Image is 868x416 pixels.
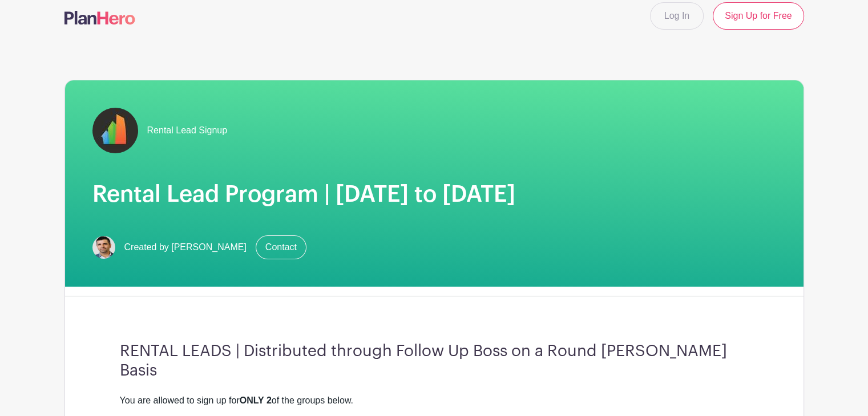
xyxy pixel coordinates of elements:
span: Created by [PERSON_NAME] [124,240,247,254]
img: fulton-grace-logo.jpeg [92,108,138,153]
strong: ONLY 2 [240,395,272,405]
img: Screen%20Shot%202023-02-21%20at%2010.54.51%20AM.png [92,236,115,259]
a: Sign Up for Free [713,2,804,30]
a: Log In [650,2,704,30]
span: Rental Lead Signup [147,124,228,137]
h3: RENTAL LEADS | Distributed through Follow Up Boss on a Round [PERSON_NAME] Basis [120,342,749,380]
a: Contact [256,235,306,259]
h1: Rental Lead Program | [DATE] to [DATE] [92,181,776,208]
div: You are allowed to sign up for of the groups below. [120,394,749,407]
img: logo-507f7623f17ff9eddc593b1ce0a138ce2505c220e1c5a4e2b4648c50719b7d32.svg [64,11,135,25]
